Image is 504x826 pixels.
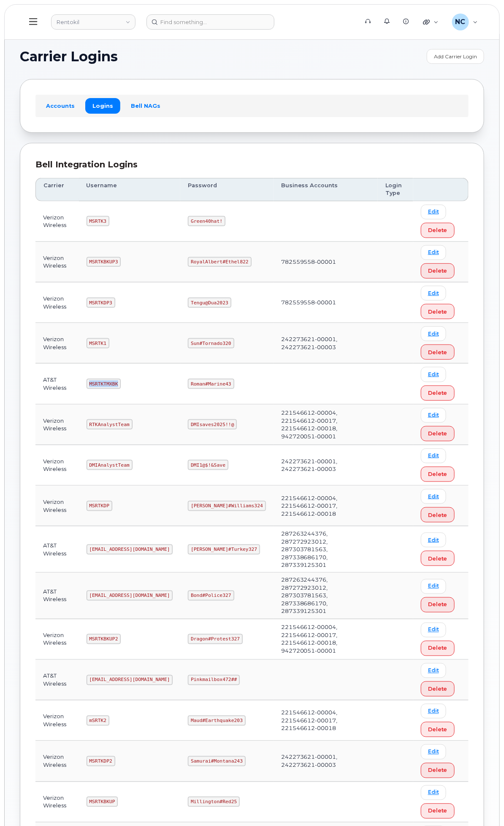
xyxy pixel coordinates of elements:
button: Delete [421,467,455,482]
td: Verizon Wireless [35,445,79,486]
span: Delete [428,511,447,519]
td: Verizon Wireless [35,201,79,242]
td: 221546612-00004, 221546612-00017, 221546612-00018 [274,486,378,526]
td: 221546612-00004, 221546612-00017, 221546612-00018, 942720051-00001 [274,619,378,660]
button: Delete [421,681,455,697]
button: Delete [421,223,455,238]
td: 287263244376, 287272923012, 287303781563, 287338686170, 287339125301 [274,573,378,619]
a: Edit [421,245,446,260]
span: Delete [428,555,447,563]
a: Edit [421,367,446,382]
span: Delete [428,470,447,478]
code: Millington#Red25 [188,797,240,807]
a: Edit [421,623,446,637]
a: Edit [421,489,446,504]
a: Edit [421,286,446,301]
th: Business Accounts [274,178,378,201]
span: Delete [428,766,447,774]
code: [PERSON_NAME]#Turkey327 [188,544,260,555]
a: Edit [421,326,446,341]
button: Delete [421,507,455,522]
td: AT&T Wireless [35,526,79,573]
a: Accounts [39,98,82,113]
a: Edit [421,579,446,594]
span: Delete [428,807,447,815]
td: Verizon Wireless [35,323,79,364]
code: RoyalAlbert#Ethel822 [188,257,251,267]
code: MSRTKBKUP [87,797,118,807]
code: Maud#Earthquake203 [188,716,245,726]
span: Carrier Logins [20,50,118,63]
td: AT&T Wireless [35,364,79,404]
td: 782559558-00001 [274,242,378,282]
a: Add Carrier Login [427,49,484,64]
button: Delete [421,804,455,819]
code: Samurai#Montana243 [188,756,245,766]
td: Verizon Wireless [35,700,79,741]
span: Delete [428,644,447,652]
code: RTKAnalystTeam [87,419,133,429]
a: Edit [421,744,446,759]
a: Edit [421,449,446,463]
td: Verizon Wireless [35,282,79,323]
span: Delete [428,226,447,234]
code: Dragon#Protest327 [188,634,243,644]
td: 221546612-00004, 221546612-00017, 221546612-00018, 942720051-00001 [274,405,378,445]
span: Delete [428,429,447,438]
a: Bell NAGs [124,98,168,113]
button: Delete [421,722,455,737]
th: Username [79,178,181,201]
span: Delete [428,389,447,397]
td: Verizon Wireless [35,486,79,526]
code: Bond#Police327 [188,591,234,601]
button: Delete [421,551,455,566]
code: MSRTK3 [87,216,109,226]
code: DMIAnalystTeam [87,460,133,470]
td: 287263244376, 287272923012, 287303781563, 287338686170, 287339125301 [274,526,378,573]
code: [EMAIL_ADDRESS][DOMAIN_NAME] [87,544,173,555]
code: DMI1@$!&Save [188,460,228,470]
span: Delete [428,685,447,693]
button: Delete [421,263,455,279]
code: MSRTKDP3 [87,298,115,308]
code: Green40hat! [188,216,225,226]
button: Delete [421,426,455,441]
td: AT&T Wireless [35,660,79,700]
code: Sun#Tornado320 [188,338,234,348]
td: Verizon Wireless [35,619,79,660]
code: MSRTKBKUP2 [87,634,121,644]
button: Delete [421,597,455,613]
button: Delete [421,345,455,360]
code: MSRTKDP [87,501,112,511]
th: Carrier [35,178,79,201]
button: Delete [421,386,455,401]
span: Delete [428,308,447,316]
code: [EMAIL_ADDRESS][DOMAIN_NAME] [87,675,173,685]
td: 242273621-00001, 242273621-00003 [274,445,378,486]
code: MSRTKBKUP3 [87,257,121,267]
span: Delete [428,348,447,356]
code: MSRTKDP2 [87,756,115,766]
iframe: Messenger Launcher [467,789,498,820]
code: MSRTK1 [87,338,109,348]
td: 242273621-00001, 242273621-00003 [274,741,378,782]
a: Edit [421,205,446,219]
td: Verizon Wireless [35,741,79,782]
a: Edit [421,704,446,719]
code: Roman#Marine43 [188,379,234,389]
code: [EMAIL_ADDRESS][DOMAIN_NAME] [87,591,173,601]
th: Login Type [378,178,413,201]
td: 782559558-00001 [274,282,378,323]
td: AT&T Wireless [35,573,79,619]
a: Edit [421,408,446,423]
td: Verizon Wireless [35,242,79,282]
button: Delete [421,304,455,319]
td: Verizon Wireless [35,405,79,445]
a: Edit [421,533,446,547]
code: [PERSON_NAME]#Williams324 [188,501,266,511]
a: Edit [421,663,446,678]
code: MSRTKTMXBK [87,379,121,389]
a: Edit [421,785,446,800]
td: Verizon Wireless [35,782,79,823]
code: Pinkmailbox472## [188,675,240,685]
